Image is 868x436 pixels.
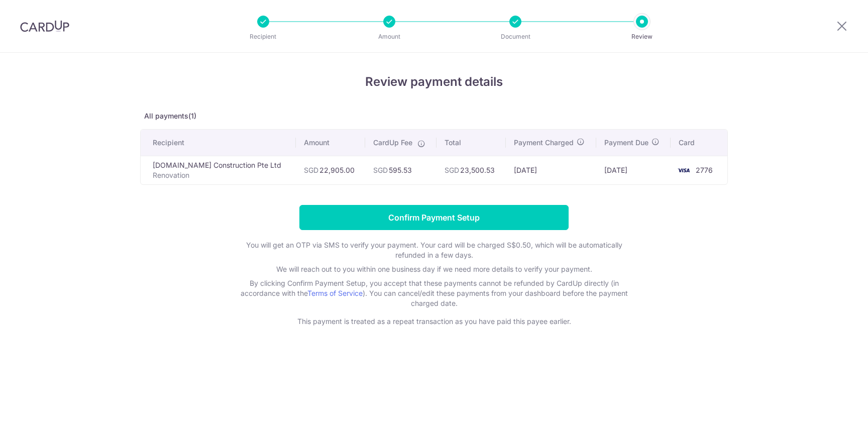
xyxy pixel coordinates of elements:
[671,130,727,156] th: Card
[696,166,713,174] span: 2776
[233,240,635,260] p: You will get an OTP via SMS to verify your payment. Your card will be charged S$0.50, which will ...
[233,278,635,308] p: By clicking Confirm Payment Setup, you accept that these payments cannot be refunded by CardUp di...
[20,20,69,32] img: CardUp
[506,156,596,184] td: [DATE]
[299,205,569,230] input: Confirm Payment Setup
[437,156,506,184] td: 23,500.53
[352,32,426,42] p: Amount
[307,289,363,297] a: Terms of Service
[140,73,728,91] h4: Review payment details
[153,170,288,180] p: Renovation
[674,164,694,176] img: <span class="translation_missing" title="translation missing: en.account_steps.new_confirm_form.b...
[296,156,366,184] td: 22,905.00
[296,130,366,156] th: Amount
[233,264,635,274] p: We will reach out to you within one business day if we need more details to verify your payment.
[373,166,388,174] span: SGD
[304,166,318,174] span: SGD
[445,166,459,174] span: SGD
[478,32,553,42] p: Document
[233,316,635,326] p: This payment is treated as a repeat transaction as you have paid this payee earlier.
[365,156,437,184] td: 595.53
[604,138,648,148] span: Payment Due
[226,32,300,42] p: Recipient
[596,156,671,184] td: [DATE]
[140,111,728,121] p: All payments(1)
[141,130,296,156] th: Recipient
[514,138,574,148] span: Payment Charged
[141,156,296,184] td: [DOMAIN_NAME] Construction Pte Ltd
[373,138,412,148] span: CardUp Fee
[437,130,506,156] th: Total
[605,32,679,42] p: Review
